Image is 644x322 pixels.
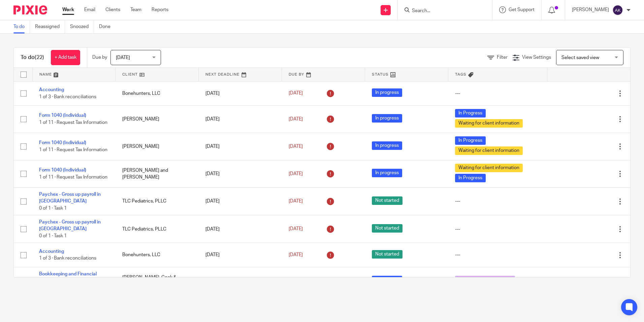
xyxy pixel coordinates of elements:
[199,81,282,105] td: [DATE]
[455,226,540,233] div: ---
[372,196,402,205] span: Not started
[572,6,609,13] p: [PERSON_NAME]
[84,6,95,13] a: Email
[105,6,120,13] a: Clients
[455,164,523,172] span: Waiting for client information
[39,272,97,283] a: Bookkeeping and Financial Statements
[70,20,94,33] a: Snoozed
[51,50,80,65] a: + Add task
[13,20,30,33] a: To do
[199,160,282,187] td: [DATE]
[289,117,303,122] span: [DATE]
[199,133,282,160] td: [DATE]
[116,187,199,215] td: TLC Pediatrics, PLLC
[39,220,101,231] a: Paychex - Gross up payroll in [GEOGRAPHIC_DATA]
[289,171,303,176] span: [DATE]
[289,227,303,232] span: [DATE]
[39,206,67,211] span: 0 of 1 · Task 1
[455,198,540,205] div: ---
[130,6,141,13] a: Team
[289,91,303,96] span: [DATE]
[455,73,466,76] span: Tags
[13,5,47,15] img: Pixie
[455,251,540,258] div: ---
[116,81,199,105] td: Bonehunters, LLC
[372,224,402,233] span: Not started
[116,133,199,160] td: [PERSON_NAME]
[39,192,101,204] a: Paychex - Gross up payroll in [GEOGRAPHIC_DATA]
[39,140,86,145] a: Form 1040 (Individual)
[497,55,508,60] span: Filter
[39,168,86,172] a: Form 1040 (Individual)
[152,6,168,13] a: Reports
[39,249,64,254] a: Accounting
[455,276,515,284] span: Ready for Partner Review
[21,54,44,61] h1: To do
[199,105,282,133] td: [DATE]
[561,55,599,60] span: Select saved view
[455,90,540,97] div: ---
[199,187,282,215] td: [DATE]
[372,169,402,177] span: In progress
[372,88,402,97] span: In progress
[39,113,86,118] a: Form 1040 (Individual)
[455,146,523,155] span: Waiting for client information
[411,8,472,14] input: Search
[116,215,199,243] td: TLC Pediatrics, PLLC
[35,20,65,33] a: Reassigned
[39,120,107,125] span: 1 of 11 · Request Tax Information
[509,7,535,12] span: Get Support
[199,215,282,243] td: [DATE]
[62,6,74,13] a: Work
[35,55,44,60] span: (22)
[455,136,486,145] span: In Progress
[39,175,107,180] span: 1 of 11 · Request Tax Information
[612,5,623,16] img: svg%3E
[39,147,107,152] span: 1 of 11 · Request Tax Information
[199,243,282,267] td: [DATE]
[455,109,486,117] span: In Progress
[92,54,107,61] p: Due by
[116,160,199,187] td: [PERSON_NAME] and [PERSON_NAME]
[116,267,199,295] td: [PERSON_NAME], Cook & [PERSON_NAME], LLP
[289,252,303,257] span: [DATE]
[116,105,199,133] td: [PERSON_NAME]
[372,114,402,123] span: In progress
[116,243,199,267] td: Bonehunters, LLC
[289,144,303,149] span: [DATE]
[99,20,116,33] a: Done
[455,174,486,182] span: In Progress
[372,276,402,284] span: In progress
[289,199,303,204] span: [DATE]
[116,55,130,60] span: [DATE]
[522,55,551,60] span: View Settings
[372,141,402,150] span: In progress
[455,119,523,128] span: Waiting for client information
[372,250,402,259] span: Not started
[199,267,282,295] td: [DATE]
[39,256,96,261] span: 1 of 3 · Bank reconciliations
[39,234,67,238] span: 0 of 1 · Task 1
[39,95,96,99] span: 1 of 3 · Bank reconciliations
[39,87,64,92] a: Accounting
